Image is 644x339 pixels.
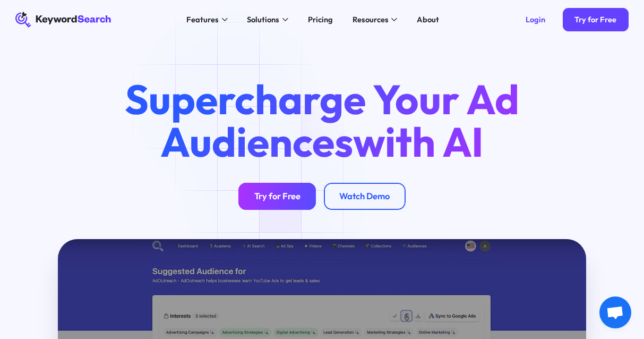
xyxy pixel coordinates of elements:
a: Try for Free [238,183,316,210]
span: with AI [353,116,484,167]
a: Pricing [302,12,339,27]
div: Pricing [308,14,333,26]
div: Resources [353,14,389,26]
div: About [417,14,439,26]
div: Try for Free [574,15,616,24]
div: Features [186,14,219,26]
a: About [411,12,445,27]
h1: Supercharge Your Ad Audiences [107,78,537,163]
a: Open chat [599,296,631,328]
a: Try for Free [563,8,628,31]
a: Login [514,8,557,31]
div: Login [526,15,545,24]
div: Try for Free [254,191,300,202]
div: Watch Demo [339,191,390,202]
div: Solutions [247,14,279,26]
